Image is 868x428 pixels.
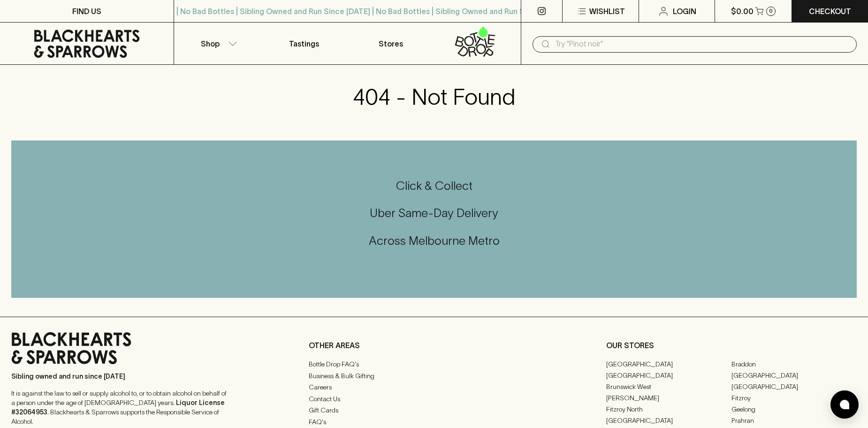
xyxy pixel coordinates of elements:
h5: Uber Same-Day Delivery [11,205,857,221]
a: Geelong [731,404,857,415]
button: Shop [174,23,261,64]
p: Login [673,6,696,17]
p: FIND US [72,6,101,17]
h3: 404 - Not Found [353,84,515,110]
a: Prahran [731,415,857,426]
p: OTHER AREAS [309,340,559,351]
h5: Across Melbourne Metro [11,233,857,249]
a: Stores [348,23,434,64]
a: [GEOGRAPHIC_DATA] [606,415,731,426]
p: Shop [201,38,220,49]
a: Braddon [731,358,857,370]
p: Checkout [809,6,851,17]
a: Bottle Drop FAQ's [309,359,559,370]
p: $0.00 [731,6,754,17]
a: [GEOGRAPHIC_DATA] [606,358,731,370]
a: Fitzroy [731,392,857,404]
img: bubble-icon [840,400,849,409]
a: Business & Bulk Gifting [309,370,559,381]
p: Sibling owned and run since [DATE] [11,372,227,381]
h5: Click & Collect [11,178,857,194]
p: Stores [379,38,403,49]
a: [GEOGRAPHIC_DATA] [731,370,857,381]
p: OUR STORES [606,340,857,351]
a: FAQ's [309,416,559,428]
p: It is against the law to sell or supply alcohol to, or to obtain alcohol on behalf of a person un... [11,389,227,426]
a: Tastings [261,23,348,64]
a: [GEOGRAPHIC_DATA] [606,370,731,381]
p: Tastings [289,38,319,49]
a: [PERSON_NAME] [606,392,731,404]
div: Call to action block [11,140,857,298]
input: Try "Pinot noir" [555,37,849,52]
a: Careers [309,382,559,393]
a: Contact Us [309,393,559,405]
p: 0 [769,8,773,14]
a: [GEOGRAPHIC_DATA] [731,381,857,392]
a: Brunswick West [606,381,731,392]
p: Wishlist [589,6,625,17]
a: Fitzroy North [606,404,731,415]
a: Gift Cards [309,405,559,416]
